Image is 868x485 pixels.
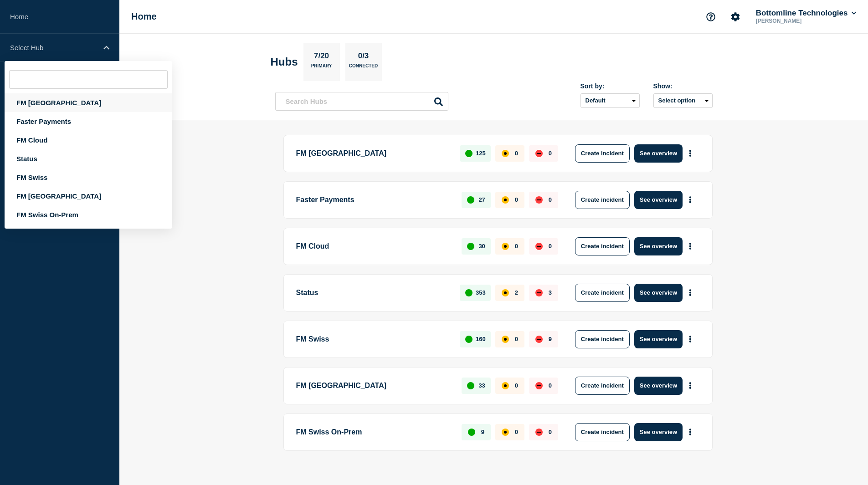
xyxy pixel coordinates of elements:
p: Connected [349,63,378,73]
h2: Hubs [271,56,298,68]
p: 0 [549,196,552,203]
p: 0/3 [354,51,372,63]
p: 0 [549,429,552,435]
p: 0 [515,336,518,342]
button: See overview [634,423,683,441]
div: affected [502,429,509,436]
p: 160 [476,336,486,342]
button: Create incident [575,237,630,255]
div: up [465,150,473,157]
div: affected [502,289,509,296]
p: 2 [515,289,518,296]
button: Support [701,7,720,26]
button: Create incident [575,144,630,163]
div: Faster Payments [5,112,172,131]
div: affected [502,336,509,343]
select: Sort by [580,93,640,108]
div: affected [502,196,509,204]
p: 30 [478,243,485,250]
div: FM [GEOGRAPHIC_DATA] [5,93,172,112]
button: More actions [684,191,696,208]
p: Faster Payments [296,191,452,209]
button: Create incident [575,191,630,209]
div: Sort by: [580,82,640,90]
p: Status [296,284,450,302]
p: 0 [515,196,518,203]
button: Create incident [575,284,630,302]
p: Select Hub [10,44,98,51]
div: FM Swiss On-Prem [5,205,172,224]
button: Create incident [575,330,630,348]
p: [PERSON_NAME] [754,18,849,24]
div: Show: [653,82,713,90]
p: 0 [549,150,552,157]
p: 3 [549,289,552,296]
div: FM Swiss [5,168,172,187]
button: Select option [653,93,713,108]
div: up [467,243,474,250]
div: down [535,243,543,250]
p: 0 [549,382,552,389]
button: More actions [684,238,696,255]
p: 353 [476,289,486,296]
div: FM Cloud [5,131,172,149]
button: More actions [684,424,696,440]
div: Status [5,149,172,168]
div: down [535,289,543,296]
button: More actions [684,284,696,301]
div: up [468,429,475,436]
button: See overview [634,237,683,255]
button: See overview [634,330,683,348]
div: down [535,150,543,157]
button: See overview [634,191,683,209]
div: down [535,382,543,389]
p: FM Cloud [296,237,452,255]
div: down [535,196,543,204]
button: See overview [634,377,683,395]
button: See overview [634,144,683,163]
div: up [467,196,474,204]
div: up [465,336,473,343]
button: Create incident [575,423,630,441]
div: FM [GEOGRAPHIC_DATA] [5,187,172,205]
p: 0 [515,429,518,435]
p: 7/20 [310,51,332,63]
div: down [535,429,543,436]
div: up [467,382,474,389]
p: 0 [549,243,552,250]
button: More actions [684,377,696,394]
button: Bottomline Technologies [754,9,858,18]
button: Account settings [726,7,745,26]
p: 0 [515,243,518,250]
p: 125 [476,150,486,157]
h1: Home [131,11,157,22]
div: up [465,289,473,296]
div: down [535,336,543,343]
p: Primary [311,63,332,73]
div: affected [502,150,509,157]
div: affected [502,382,509,389]
p: 33 [478,382,485,389]
button: More actions [684,145,696,162]
p: 0 [515,150,518,157]
p: FM [GEOGRAPHIC_DATA] [296,377,452,395]
input: Search Hubs [275,92,448,111]
p: 0 [515,382,518,389]
p: 9 [549,336,552,342]
button: See overview [634,284,683,302]
button: More actions [684,331,696,347]
p: FM [GEOGRAPHIC_DATA] [296,144,450,163]
button: Create incident [575,377,630,395]
p: FM Swiss On-Prem [296,423,452,441]
p: 9 [481,429,484,435]
div: affected [502,243,509,250]
p: FM Swiss [296,330,450,348]
p: 27 [478,196,485,203]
